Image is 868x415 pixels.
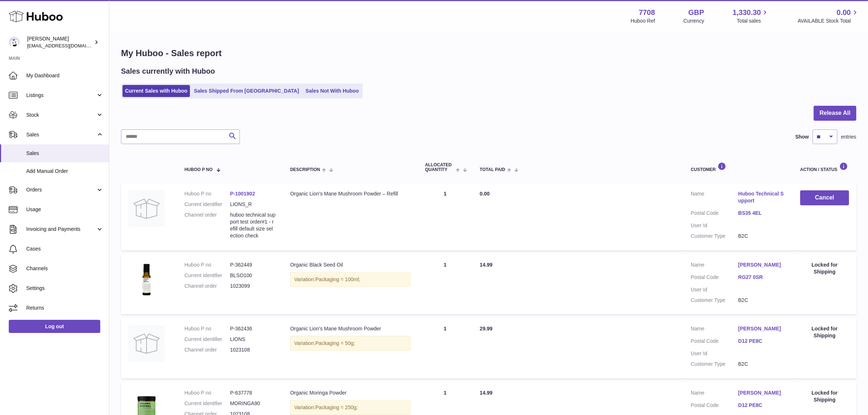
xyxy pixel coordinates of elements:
span: 0.00 [480,191,490,197]
dt: User Id [691,350,738,357]
div: Action / Status [800,162,849,172]
dd: P-362449 [230,261,276,268]
span: Total paid [480,167,505,172]
img: no-photo.jpg [128,190,165,227]
img: 77081700559267.jpg [128,261,165,298]
dd: 1023108 [230,346,276,353]
img: internalAdmin-7708@internal.huboo.com [9,37,20,48]
span: My Dashboard [26,72,104,79]
dd: P-362436 [230,325,276,332]
dt: Name [691,325,738,334]
dt: Current identifier [184,201,230,208]
div: Organic Moringa Powder [290,389,410,396]
div: [PERSON_NAME] [27,35,93,49]
span: Listings [26,92,96,99]
a: Sales Shipped From [GEOGRAPHIC_DATA] [191,85,301,97]
div: Locked for Shipping [800,325,849,339]
dt: Customer Type [691,297,738,304]
dd: P-637778 [230,389,276,396]
dt: Postal Code [691,338,738,346]
div: Locked for Shipping [800,389,849,403]
span: AVAILABLE Stock Total [798,18,859,24]
td: 1 [418,183,472,250]
span: Usage [26,206,104,213]
div: Variation: [290,272,410,287]
dt: Customer Type [691,361,738,368]
dt: Current identifier [184,336,230,343]
a: [PERSON_NAME] [738,325,786,332]
a: [PERSON_NAME] [738,389,786,396]
a: Current Sales with Huboo [122,85,190,97]
dd: B2C [738,361,786,368]
dd: LIONS_R [230,201,276,208]
h1: My Huboo - Sales report [121,47,856,59]
span: Total sales [737,18,769,24]
span: Invoicing and Payments [26,226,96,233]
strong: GBP [688,8,704,18]
dd: huboo technical support test order#1 - refill default size selection check [230,212,276,239]
span: 1,330.30 [733,8,761,18]
dt: Postal Code [691,210,738,218]
button: Cancel [800,190,849,205]
td: 1 [418,318,472,379]
dt: Name [691,389,738,398]
span: Packaging = 50g; [315,340,355,346]
span: entries [841,133,856,140]
span: Packaging = 100ml; [315,276,360,282]
div: Currency [684,18,704,24]
a: [PERSON_NAME] [738,261,786,268]
span: Sales [26,131,96,138]
div: Organic Lion's Mane Mushroom Powder – Refill [290,190,410,197]
div: Locked for Shipping [800,261,849,275]
span: Returns [26,305,104,311]
a: Sales Not With Huboo [303,85,361,97]
dd: LIONS [230,336,276,343]
span: Huboo P no [184,167,213,172]
a: 0.00 AVAILABLE Stock Total [798,8,859,24]
span: Cases [26,245,104,252]
dt: User Id [691,222,738,229]
dt: Channel order [184,283,230,290]
a: RG27 0SR [738,274,786,281]
dt: Postal Code [691,274,738,283]
span: 14.99 [480,262,493,268]
h2: Sales currently with Huboo [121,66,215,76]
dt: Huboo P no [184,261,230,268]
span: [EMAIL_ADDRESS][DOMAIN_NAME] [27,43,107,49]
span: Stock [26,112,96,119]
a: BS35 4EL [738,210,786,217]
div: Variation: [290,336,410,351]
strong: 7708 [639,8,655,18]
a: D12 PE8C [738,402,786,409]
div: Variation: [290,400,410,415]
dt: Name [691,261,738,270]
span: Settings [26,285,104,292]
div: Organic Lion's Mane Mushroom Powder [290,325,410,332]
dd: 1023099 [230,283,276,290]
a: Huboo Technical Support [738,190,786,204]
a: P-1001902 [230,191,255,197]
dt: Name [691,190,738,206]
dt: Huboo P no [184,325,230,332]
dd: B2C [738,233,786,240]
a: D12 PE8C [738,338,786,345]
div: Customer [691,162,786,172]
div: Huboo Ref [631,18,655,24]
div: Organic Black Seed Oil [290,261,410,268]
span: Channels [26,265,104,272]
button: Release All [814,106,856,121]
dd: BLSO100 [230,272,276,279]
dt: Channel order [184,346,230,353]
span: 29.99 [480,326,493,331]
span: Packaging = 250g; [315,404,358,410]
td: 1 [418,254,472,315]
span: Description [290,167,320,172]
a: 1,330.30 Total sales [733,8,770,24]
span: ALLOCATED Quantity [425,163,454,172]
dt: Customer Type [691,233,738,240]
span: Sales [26,150,104,157]
span: Orders [26,186,96,193]
span: 0.00 [837,8,851,18]
dt: Current identifier [184,272,230,279]
a: Log out [9,320,100,333]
